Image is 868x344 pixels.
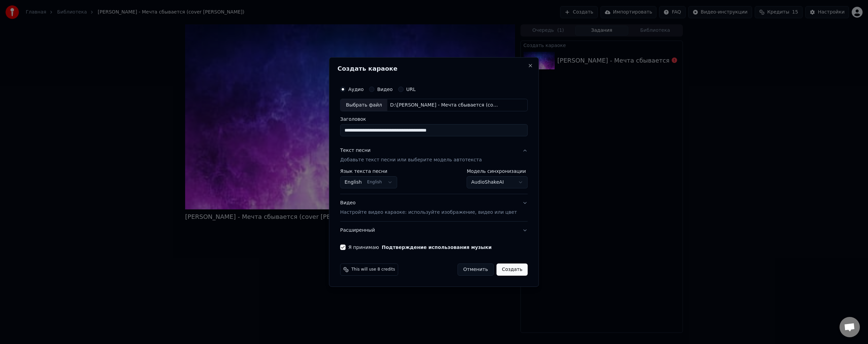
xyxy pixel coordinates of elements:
[340,157,482,164] p: Добавьте текст песни или выберите модель автотекста
[340,99,387,111] div: Выбрать файл
[340,169,397,174] label: Язык текста песни
[387,102,502,109] div: D:\[PERSON_NAME] - Мечта сбывается (cover [PERSON_NAME]).mp3
[457,263,494,276] button: Отменить
[348,87,363,92] label: Аудио
[382,245,492,250] button: Я принимаю
[337,66,530,72] h2: Создать караоке
[340,117,528,122] label: Заголовок
[348,245,492,250] label: Я принимаю
[340,142,528,169] button: Текст песниДобавьте текст песни или выберите модель автотекста
[406,87,416,92] label: URL
[340,222,528,239] button: Расширенный
[340,209,517,216] p: Настройте видео караоке: используйте изображение, видео или цвет
[351,267,395,272] span: This will use 8 credits
[467,169,528,174] label: Модель синхронизации
[340,147,371,154] div: Текст песни
[340,194,528,222] button: ВидеоНастройте видео караоке: используйте изображение, видео или цвет
[377,87,393,92] label: Видео
[340,169,528,194] div: Текст песниДобавьте текст песни или выберите модель автотекста
[496,263,528,276] button: Создать
[340,200,517,216] div: Видео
